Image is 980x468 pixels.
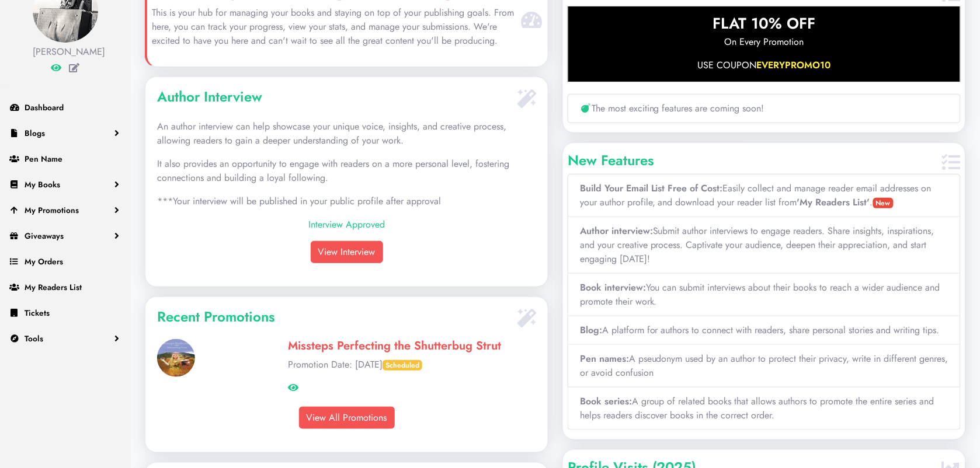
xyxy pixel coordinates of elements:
[568,94,961,123] li: The most exciting features are coming soon!
[152,6,515,48] p: This is your hub for managing your books and staying on top of your publishing goals. From here, ...
[757,58,831,72] span: EVERYPROMO10
[25,204,79,216] span: My Promotions
[568,345,961,387] li: A pseudonym used by an author to protect their privacy, write in different genres, or avoid confu...
[25,333,43,344] span: Tools
[568,12,960,35] p: FLAT 10% OFF
[33,45,98,59] div: [PERSON_NAME]
[25,307,50,319] span: Tickets
[383,360,422,371] span: Scheduled
[580,181,723,195] b: Build Your Email List Free of Cost:
[580,352,629,365] b: Pen names:
[25,127,45,139] span: Blogs
[157,157,536,185] p: It also provides an opportunity to engage with readers on a more personal level, fostering connec...
[580,323,602,337] b: Blog:
[25,281,82,293] span: My Readers List
[299,407,395,429] a: View All Promotions
[25,179,60,190] span: My Books
[157,309,513,326] h4: Recent Promotions
[25,230,64,242] span: Giveaways
[25,102,64,113] span: Dashboard
[568,217,961,274] li: Submit author interviews to engage readers. Share insights, inspirations, and your creative proce...
[568,316,961,345] li: A platform for authors to connect with readers, share personal stories and writing tips.
[568,35,960,49] p: On Every Promotion
[797,195,870,209] b: 'My Readers List'
[157,120,536,148] p: An author interview can help showcase your unique voice, insights, and creative process, allowing...
[157,89,513,106] h4: Author Interview
[580,224,653,238] b: Author interview:
[25,256,63,267] span: My Orders
[288,337,501,354] a: Missteps Perfecting the Shutterbug Strut
[157,218,536,232] p: Interview Approved
[568,387,961,430] li: A group of related books that allows authors to promote the entire series and helps readers disco...
[157,194,536,208] p: ***Your interview will be published in your public profile after approval
[568,152,937,169] h4: New Features
[568,274,961,316] li: You can submit interviews about their books to reach a wider audience and promote their work.
[311,241,383,263] a: View Interview
[288,358,536,372] p: Promotion Date: [DATE]
[580,281,646,294] b: Book interview:
[157,339,195,377] img: 1757506860.jpg
[873,198,894,208] span: New
[568,58,960,72] p: USE COUPON
[580,394,632,408] b: Book series:
[25,153,62,165] span: Pen Name
[568,174,961,217] li: Easily collect and manage reader email addresses on your author profile, and download your reader...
